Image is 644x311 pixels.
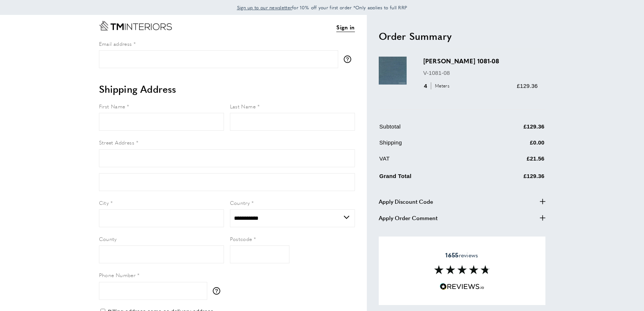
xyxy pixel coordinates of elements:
[379,154,479,169] td: VAT
[431,82,451,89] span: Meters
[480,154,545,169] td: £21.56
[379,122,479,137] td: Subtotal
[230,199,250,206] span: Country
[99,235,117,242] span: County
[423,82,452,91] div: 4
[344,55,355,63] button: More information
[336,23,355,32] a: Sign in
[480,122,545,137] td: £129.36
[237,4,292,11] span: Sign up to our newsletter
[99,21,172,31] a: Go to Home page
[379,213,438,222] span: Apply Order Comment
[440,283,484,290] img: Reviews.io 5 stars
[99,139,135,146] span: Street Address
[230,235,252,242] span: Postcode
[480,138,545,153] td: £0.00
[434,265,490,274] img: Reviews section
[517,83,538,89] span: £129.36
[423,69,538,77] p: V-1081-08
[237,4,292,11] a: Sign up to our newsletter
[99,199,109,206] span: City
[445,251,478,259] span: reviews
[480,170,545,186] td: £129.36
[99,271,136,279] span: Phone Number
[213,287,224,295] button: More information
[237,4,407,11] span: for 10% off your first order *Only applies to full RRP
[423,57,538,65] h3: [PERSON_NAME] 1081-08
[230,102,256,110] span: Last Name
[445,251,458,259] strong: 1655
[379,138,479,153] td: Shipping
[99,40,132,47] span: Email address
[379,170,479,186] td: Grand Total
[379,29,545,43] h2: Order Summary
[379,197,433,206] span: Apply Discount Code
[379,57,407,85] img: Florence 1081-08
[99,102,125,110] span: First Name
[99,82,355,96] h2: Shipping Address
